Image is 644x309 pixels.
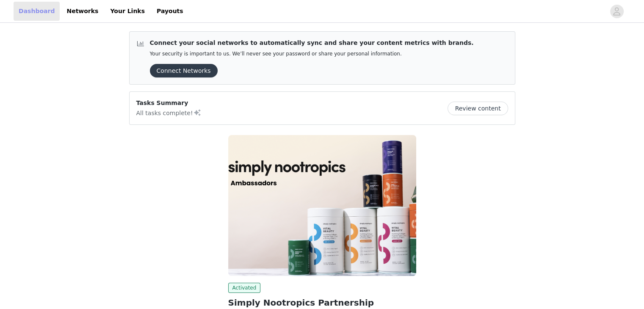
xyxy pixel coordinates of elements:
span: Activated [228,283,261,293]
button: Connect Networks [150,64,218,77]
a: Dashboard [14,2,60,21]
img: Simply Nootropics - NZ [228,135,416,276]
p: Your security is important to us. We’ll never see your password or share your personal information. [150,51,474,57]
a: Payouts [152,2,188,21]
p: All tasks complete! [136,108,202,118]
p: Tasks Summary [136,99,202,108]
p: Connect your social networks to automatically sync and share your content metrics with brands. [150,39,474,47]
div: avatar [613,5,621,18]
button: Review content [448,102,508,115]
a: Your Links [105,2,150,21]
a: Networks [61,2,103,21]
